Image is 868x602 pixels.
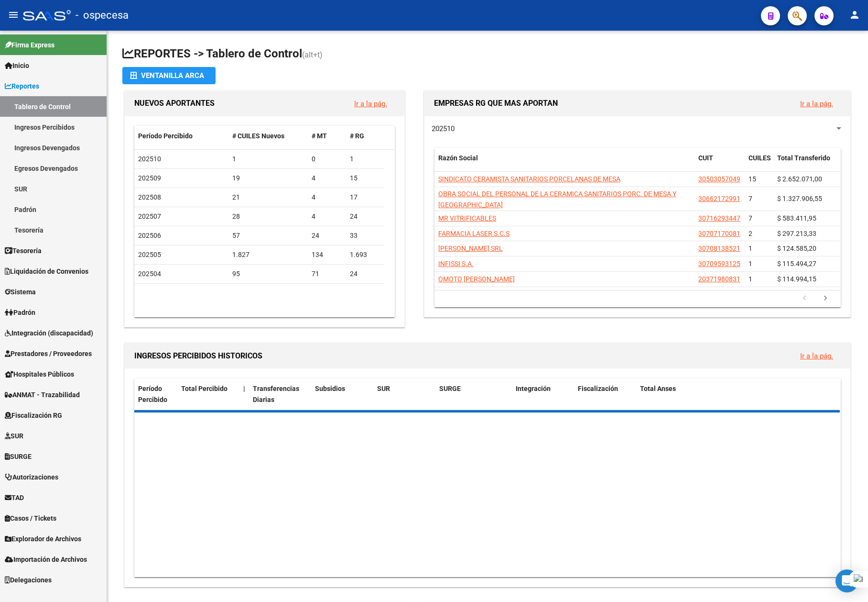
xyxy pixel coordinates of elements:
span: $ 297.213,33 [777,230,816,237]
span: 1 [749,275,752,283]
span: Tesorería [5,245,42,256]
span: $ 114.994,15 [777,275,816,283]
span: Reportes [5,81,39,91]
span: 30708138521 [698,245,740,252]
span: INGRESOS PERCIBIDOS HISTORICOS [134,351,262,360]
span: 1 [749,260,752,268]
span: 20371980831 [698,275,740,283]
span: 1 [749,245,752,252]
button: Ventanilla ARCA [122,67,216,84]
div: 57 [232,230,304,241]
span: 202509 [138,174,161,182]
span: 30716293447 [698,214,740,222]
div: 4 [312,173,342,184]
span: $ 1.327.906,55 [777,195,822,202]
span: 30662172991 [698,195,740,202]
datatable-header-cell: CUILES [745,148,773,179]
span: $ 115.494,27 [777,260,816,268]
span: 30709593125 [698,260,740,268]
div: 19 [232,173,304,184]
span: 202510 [432,124,455,133]
span: $ 124.585,20 [777,245,816,252]
span: 30707170081 [698,230,740,237]
datatable-header-cell: Integración [512,379,574,410]
span: Prestadores / Proveedores [5,348,92,359]
div: 33 [350,230,380,241]
span: Padrón [5,307,35,318]
div: Ventanilla ARCA [130,67,208,84]
span: OBRA SOCIAL DEL PERSONAL DE LA CERAMICA SANITARIOS PORC. DE MESA Y [GEOGRAPHIC_DATA] [438,190,676,209]
div: 28 [232,211,304,222]
div: 0 [312,154,342,165]
span: Firma Express [5,40,54,50]
span: Transferencias Diarias [253,385,299,403]
span: $ 2.652.071,00 [777,175,822,183]
datatable-header-cell: SURGE [435,379,512,410]
span: Sistema [5,287,36,297]
datatable-header-cell: # CUILES Nuevos [228,126,308,146]
span: Período Percibido [138,132,193,140]
mat-icon: person [849,9,860,21]
button: Ir a la pág. [347,95,395,112]
span: CUILES [749,154,771,162]
div: 24 [350,211,380,222]
span: NUEVOS APORTANTES [134,99,215,108]
span: Total Percibido [181,385,228,392]
span: Integración [516,385,551,392]
span: Subsidios [315,385,345,392]
a: Ir a la pág. [800,352,833,360]
span: 7 [749,195,752,202]
datatable-header-cell: Razón Social [434,148,694,179]
span: - ospecesa [76,5,129,26]
a: go to next page [816,293,835,304]
span: Explorador de Archivos [5,534,81,544]
span: Inicio [5,60,29,71]
span: SURGE [439,385,461,392]
span: (alt+t) [302,50,323,59]
span: Razón Social [438,154,478,162]
a: go to previous page [795,293,814,304]
span: $ 583.411,95 [777,214,816,222]
span: Autorizaciones [5,472,58,482]
span: EMPRESAS RG QUE MAS APORTAN [434,99,558,108]
span: Fiscalización [578,385,618,392]
span: CUIT [698,154,713,162]
span: Período Percibido [138,385,167,403]
datatable-header-cell: SUR [373,379,435,410]
datatable-header-cell: # RG [346,126,384,146]
div: 71 [312,268,342,279]
span: | [243,385,245,392]
span: SUR [5,431,23,441]
h1: REPORTES -> Tablero de Control [122,46,853,63]
span: Delegaciones [5,575,52,585]
span: Liquidación de Convenios [5,266,88,277]
datatable-header-cell: | [239,379,249,410]
span: Casos / Tickets [5,513,56,524]
datatable-header-cell: # MT [308,126,346,146]
datatable-header-cell: Fiscalización [574,379,636,410]
a: Ir a la pág. [354,100,387,108]
span: Total Anses [640,385,676,392]
datatable-header-cell: Total Percibido [177,379,239,410]
span: TAD [5,492,24,503]
datatable-header-cell: CUIT [694,148,745,179]
span: # CUILES Nuevos [232,132,284,140]
span: # RG [350,132,364,140]
span: FARMACIA LASER S.C.S [438,230,510,237]
span: 7 [749,214,752,222]
div: 24 [350,268,380,279]
span: [PERSON_NAME] SRL [438,245,503,252]
span: MR VITRIFICABLES [438,214,496,222]
div: 4 [312,211,342,222]
datatable-header-cell: Subsidios [311,379,373,410]
div: 21 [232,192,304,203]
span: Total Transferido [777,154,830,162]
button: Ir a la pág. [792,95,841,112]
span: SUR [377,385,390,392]
mat-icon: menu [8,9,19,21]
span: 202508 [138,193,161,201]
div: 15 [350,173,380,184]
div: 1 [350,154,380,165]
datatable-header-cell: Total Anses [636,379,830,410]
div: 134 [312,249,342,260]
